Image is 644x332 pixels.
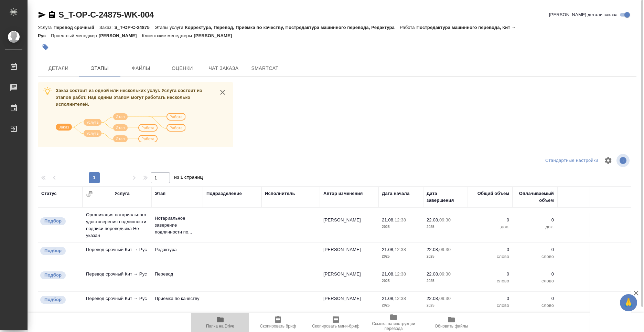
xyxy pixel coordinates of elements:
[395,271,406,277] p: 12:38
[312,324,359,329] span: Скопировать мини-бриф
[191,313,249,332] button: Папка на Drive
[83,64,116,73] span: Этапы
[382,253,420,260] p: 2025
[620,294,637,311] button: 🙏
[616,154,631,167] span: Посмотреть информацию
[427,302,464,309] p: 2025
[439,247,451,252] p: 09:30
[427,217,439,222] p: 22.08,
[427,190,464,204] div: Дата завершения
[477,190,509,197] div: Общий объем
[83,208,151,242] td: Организация нотариального удостоверения подлинности подписи переводчика Не указан
[400,25,417,30] p: Работа
[516,271,554,278] p: 0
[382,190,409,197] div: Дата начала
[41,190,57,197] div: Статус
[395,296,406,301] p: 12:38
[99,33,142,38] p: [PERSON_NAME]
[155,246,200,253] p: Редактура
[38,25,53,30] p: Услуга
[83,267,151,291] td: Перевод срочный Кит → Рус
[99,25,114,30] p: Заказ:
[516,217,554,224] p: 0
[194,33,237,38] p: [PERSON_NAME]
[174,173,203,183] span: из 1 страниц
[427,271,439,277] p: 22.08,
[471,271,509,278] p: 0
[155,215,200,236] p: Нотариальное заверение подлинности по...
[51,33,98,38] p: Проектный менеджер
[623,295,634,310] span: 🙏
[44,218,62,225] p: Подбор
[516,295,554,302] p: 0
[114,25,154,30] p: S_T-OP-C-24875
[206,190,242,197] div: Подразделение
[38,11,46,19] button: Скопировать ссылку для ЯМессенджера
[471,253,509,260] p: слово
[42,64,75,73] span: Детали
[320,292,378,316] td: [PERSON_NAME]
[58,10,154,19] a: S_T-OP-C-24875-WK-004
[217,87,228,97] button: close
[56,88,202,107] span: Заказ состоит из одной или нескольких услуг. Услуга состоит из этапов работ. Над одним этапом мог...
[155,295,200,302] p: Приёмка по качеству
[516,190,554,204] div: Оплачиваемый объем
[382,271,395,277] p: 21.08,
[395,247,406,252] p: 12:38
[516,278,554,284] p: слово
[382,296,395,301] p: 21.08,
[382,217,395,222] p: 21.08,
[249,313,307,332] button: Скопировать бриф
[369,321,418,331] span: Ссылка на инструкции перевода
[86,190,93,197] button: Сгруппировать
[260,324,296,329] span: Скопировать бриф
[382,224,420,230] p: 2025
[471,278,509,284] p: слово
[38,40,53,55] button: Добавить тэг
[185,25,400,30] p: Корректура, Перевод, Приёмка по качеству, Постредактура машинного перевода, Редактура
[549,11,618,18] span: [PERSON_NAME] детали заказа
[83,292,151,316] td: Перевод срочный Кит → Рус
[44,296,62,303] p: Подбор
[307,313,365,332] button: Скопировать мини-бриф
[439,296,451,301] p: 09:30
[83,243,151,267] td: Перевод срочный Кит → Рус
[365,313,422,332] button: Ссылка на инструкции перевода
[471,295,509,302] p: 0
[600,152,616,169] span: Настроить таблицу
[166,64,199,73] span: Оценки
[516,253,554,260] p: слово
[471,217,509,224] p: 0
[248,64,281,73] span: SmartCat
[320,267,378,291] td: [PERSON_NAME]
[115,190,129,197] div: Услуга
[320,243,378,267] td: [PERSON_NAME]
[155,190,165,197] div: Этап
[382,247,395,252] p: 21.08,
[427,224,464,230] p: 2025
[53,25,99,30] p: Перевод срочный
[471,302,509,309] p: слово
[155,271,200,278] p: Перевод
[125,64,158,73] span: Файлы
[265,190,295,197] div: Исполнитель
[44,272,62,279] p: Подбор
[155,25,185,30] p: Этапы услуги
[323,190,363,197] div: Автор изменения
[439,271,451,277] p: 09:30
[516,246,554,253] p: 0
[206,324,234,329] span: Папка на Drive
[427,253,464,260] p: 2025
[48,11,56,19] button: Скопировать ссылку
[439,217,451,222] p: 09:30
[382,278,420,284] p: 2025
[544,155,600,166] div: split button
[471,246,509,253] p: 0
[471,224,509,230] p: док.
[320,213,378,237] td: [PERSON_NAME]
[516,302,554,309] p: слово
[207,64,240,73] span: Чат заказа
[435,324,468,329] span: Обновить файлы
[422,313,480,332] button: Обновить файлы
[44,247,62,254] p: Подбор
